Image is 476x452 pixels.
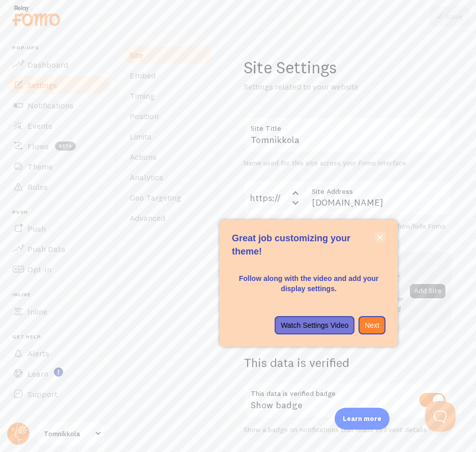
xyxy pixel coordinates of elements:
[335,408,390,430] div: Learn more
[425,401,456,432] iframe: Help Scout Beacon - Open
[27,80,57,90] span: Settings
[124,187,213,208] a: Geo Targeting
[124,208,213,228] a: Advanced
[130,50,143,60] span: Site
[244,159,452,168] div: Name used for this site across your Fomo interface
[27,223,46,234] span: Push
[12,292,111,298] span: Inline
[55,142,76,151] span: beta
[11,3,62,29] img: fomo-relay-logo-orange.svg
[124,147,213,167] a: Actions
[27,182,48,192] span: Rules
[410,284,445,298] button: Add Site
[6,75,111,95] a: Settings
[220,220,398,347] div: Great job customizing your theme!
[27,348,49,358] span: Alerts
[6,116,111,136] a: Events
[6,259,111,279] a: Opt-In
[27,264,51,274] span: Opt-In
[6,384,111,404] a: Support
[12,45,111,51] span: Pop-ups
[6,301,111,322] a: Inline
[130,111,159,121] span: Position
[27,389,57,399] span: Support
[305,180,452,197] label: Site Address
[130,70,156,80] span: Embed
[130,192,181,203] span: Geo Targeting
[130,152,157,162] span: Actions
[130,172,163,182] span: Analytics
[6,54,111,75] a: Dashboard
[124,86,213,106] a: Timing
[244,57,452,78] h1: Site Settings
[244,355,452,371] h2: This data is verified
[27,161,53,172] span: Theme
[54,368,63,377] svg: <p>Watch New Feature Tutorials!</p>
[44,428,92,440] span: Tomnikkola
[244,81,452,93] p: Settings related to your website
[244,426,452,435] div: Show a badge on notifications that leads to Event details
[27,100,74,110] span: Notifications
[124,106,213,126] a: Position
[37,421,105,446] a: Tomnikkola
[130,213,165,223] span: Advanced
[244,117,452,134] label: Site Title
[124,65,213,86] a: Embed
[27,306,47,317] span: Inline
[27,121,52,131] span: Events
[6,95,111,116] a: Notifications
[359,316,385,334] button: Next
[244,382,452,419] div: Show badge
[124,126,213,147] a: Limits
[305,180,452,216] input: myhonestcompany.com
[6,363,111,384] a: Learn
[27,60,68,70] span: Dashboard
[281,320,348,330] p: Watch Settings Video
[130,131,152,142] span: Limits
[6,156,111,177] a: Theme
[275,316,354,334] button: Watch Settings Video
[124,45,213,65] a: Site
[6,343,111,363] a: Alerts
[232,232,385,258] p: Great job customizing your theme!
[6,177,111,197] a: Rules
[27,369,48,379] span: Learn
[12,334,111,341] span: Get Help
[6,239,111,259] a: Push Data
[6,136,111,156] a: Flows beta
[27,244,66,254] span: Push Data
[130,91,155,101] span: Timing
[375,232,385,243] button: close,
[6,218,111,239] a: Push
[244,180,305,216] div: https://
[124,167,213,187] a: Analytics
[27,141,49,151] span: Flows
[343,414,381,423] p: Learn more
[232,273,385,294] p: Follow along with the video and add your display settings.
[365,320,379,330] p: Next
[12,209,111,216] span: Push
